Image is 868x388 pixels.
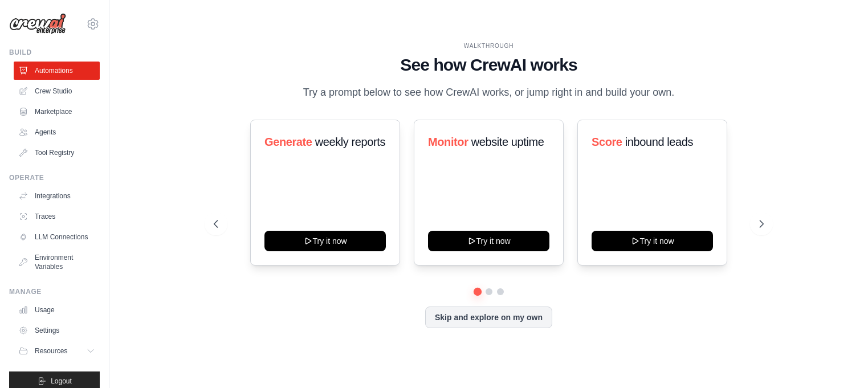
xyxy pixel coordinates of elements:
a: Tool Registry [14,144,100,162]
span: Logout [51,377,72,386]
h1: See how CrewAI works [214,55,764,75]
button: Skip and explore on my own [425,307,552,328]
img: Logo [9,13,66,35]
a: Agents [14,123,100,141]
a: Crew Studio [14,82,100,100]
a: Settings [14,321,100,340]
a: Usage [14,301,100,319]
a: Marketplace [14,103,100,121]
a: Environment Variables [14,248,100,276]
button: Try it now [428,231,549,251]
div: Build [9,48,100,57]
span: Score [592,136,622,148]
span: inbound leads [625,136,693,148]
button: Try it now [264,231,386,251]
span: Generate [264,136,312,148]
span: weekly reports [315,136,385,148]
span: Resources [35,346,67,356]
a: Integrations [14,187,100,205]
div: Operate [9,173,100,182]
a: LLM Connections [14,228,100,246]
a: Automations [14,62,100,80]
span: website uptime [471,136,544,148]
p: Try a prompt below to see how CrewAI works, or jump right in and build your own. [298,84,680,101]
button: Try it now [592,231,713,251]
button: Resources [14,342,100,360]
span: Monitor [428,136,468,148]
a: Traces [14,207,100,226]
div: Manage [9,287,100,296]
div: WALKTHROUGH [214,42,764,50]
